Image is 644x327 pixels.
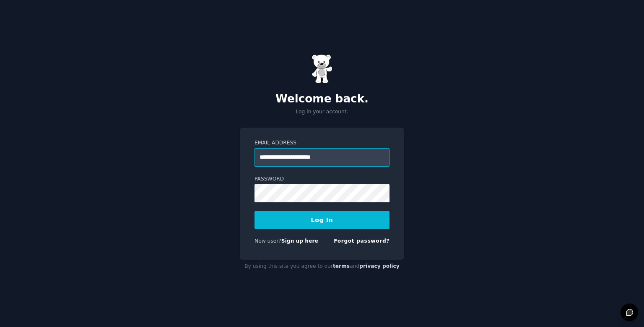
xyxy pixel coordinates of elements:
[254,238,281,244] span: New user?
[240,92,404,106] h2: Welcome back.
[333,263,350,269] a: terms
[254,211,390,229] button: Log In
[254,139,390,147] label: Email Address
[240,108,404,116] p: Log in your account.
[254,175,390,183] label: Password
[334,238,390,244] a: Forgot password?
[281,238,318,244] a: Sign up here
[359,263,400,269] a: privacy policy
[240,260,404,273] div: By using this site you agree to our and
[312,54,332,84] img: Gummy Bear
